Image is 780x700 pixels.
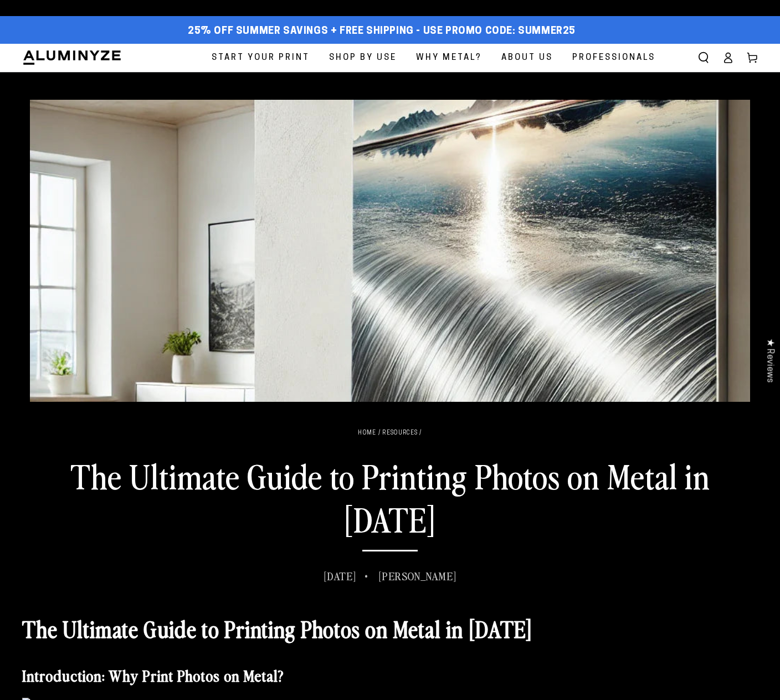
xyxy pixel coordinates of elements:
h1: The Ultimate Guide to Printing Photos on Metal in [DATE] [22,454,758,551]
span: / [378,430,381,436]
span: Professionals [572,50,655,65]
time: [DATE] [324,568,357,583]
img: The Ultimate Guide to Printing Photos on Metal in 2025 [30,100,750,402]
summary: Search our site [691,45,716,70]
a: Resources [382,430,418,436]
span: Start Your Print [212,50,310,65]
a: Why Metal? [408,44,490,72]
strong: Introduction: Why Print Photos on Metal? [22,665,284,686]
a: Start Your Print [203,44,318,72]
span: 25% off Summer Savings + Free Shipping - Use Promo Code: SUMMER25 [188,25,576,38]
img: Aluminyze [22,49,122,66]
a: About Us [493,44,561,72]
nav: breadcrumbs [22,430,758,437]
a: Home [358,430,376,436]
a: Professionals [564,44,664,72]
span: / [419,430,422,436]
div: Click to open Judge.me floating reviews tab [759,330,780,391]
span: [PERSON_NAME] [378,568,457,583]
span: Shop By Use [329,50,397,65]
span: Why Metal? [416,50,482,65]
strong: The Ultimate Guide to Printing Photos on Metal in [DATE] [22,614,533,643]
a: Shop By Use [321,44,405,72]
span: About Us [501,50,553,65]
